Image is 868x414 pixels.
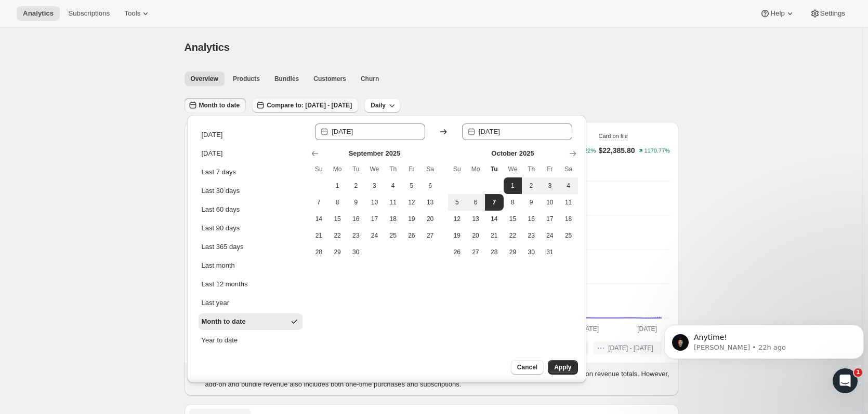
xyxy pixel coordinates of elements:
span: 19 [406,215,417,223]
button: Compare to: [DATE] - [DATE] [252,98,358,113]
button: Show previous month, August 2025 [308,146,322,161]
span: Bundles [274,75,299,83]
button: Last 60 days [199,201,303,218]
button: Tuesday September 2 2025 [347,177,365,194]
button: Monday October 20 2025 [466,227,485,244]
button: End of range Today Tuesday October 7 2025 [485,194,504,211]
span: 4 [563,182,574,190]
span: 7 [314,198,324,206]
span: 3 [545,182,555,190]
th: Thursday [384,161,402,177]
span: 5 [406,182,417,190]
span: Products [233,75,260,83]
button: Friday October 24 2025 [541,227,559,244]
button: Settings [804,6,851,21]
th: Thursday [522,161,541,177]
span: Month to date [199,101,240,109]
span: 26 [406,231,417,240]
span: 12 [406,198,417,206]
span: Su [314,165,324,173]
button: Last 30 days [199,183,303,199]
button: Wednesday September 10 2025 [365,194,384,211]
span: 27 [470,248,481,256]
button: Monday October 6 2025 [466,194,485,211]
span: 31 [545,248,555,256]
button: Tuesday September 9 2025 [347,194,365,211]
button: Sunday September 14 2025 [310,211,328,227]
button: Saturday September 20 2025 [421,211,440,227]
span: Tu [351,165,361,173]
button: Last 7 days [199,164,303,181]
span: 17 [545,215,555,223]
th: Monday [328,161,347,177]
span: Sa [425,165,436,173]
button: Analytics [17,6,60,21]
span: 6 [470,198,481,206]
button: Sunday September 21 2025 [310,227,328,244]
div: Month to date [202,316,246,327]
button: [DATE] - [DATE] [594,342,661,354]
button: Friday October 17 2025 [541,211,559,227]
button: Sunday September 7 2025 [310,194,328,211]
span: Fr [406,165,417,173]
span: 9 [351,198,361,206]
button: Wednesday October 15 2025 [504,211,522,227]
span: 13 [425,198,436,206]
button: Tuesday October 28 2025 [485,244,504,260]
th: Wednesday [365,161,384,177]
button: Tuesday September 16 2025 [347,211,365,227]
span: 23 [526,231,536,240]
span: We [508,165,518,173]
span: Th [388,165,398,173]
div: Last 60 days [202,204,240,215]
span: Analytics [185,42,230,53]
span: 1 [854,368,862,377]
span: 16 [526,215,536,223]
th: Wednesday [504,161,522,177]
div: Last 7 days [202,167,236,177]
button: Month to date [185,98,246,113]
span: 6 [425,182,436,190]
button: Last 12 months [199,276,303,293]
span: 8 [508,198,518,206]
span: Mo [470,165,481,173]
button: Saturday September 13 2025 [421,194,440,211]
span: 14 [489,215,499,223]
button: Saturday October 11 2025 [559,194,578,211]
span: Customers [313,75,346,83]
button: Tuesday October 14 2025 [485,211,504,227]
span: 28 [489,248,499,256]
span: 29 [332,248,343,256]
div: Last 12 months [202,279,248,289]
button: Thursday September 4 2025 [384,177,402,194]
button: Monday September 29 2025 [328,244,347,260]
button: [DATE] [199,127,303,143]
button: Thursday October 9 2025 [522,194,541,211]
div: [DATE] [202,130,223,140]
th: Friday [402,161,421,177]
span: Help [770,9,784,18]
iframe: Intercom notifications message [660,303,868,386]
span: Compare to: [DATE] - [DATE] [267,101,352,109]
button: Show next month, November 2025 [565,146,580,161]
button: Last month [199,257,303,274]
button: Sunday October 26 2025 [448,244,467,260]
span: 25 [563,231,574,240]
div: Last month [202,260,235,271]
span: 4 [388,182,398,190]
button: Monday September 8 2025 [328,194,347,211]
span: 13 [470,215,481,223]
div: [DATE] [202,148,223,159]
span: 19 [452,231,463,240]
span: 27 [425,231,436,240]
button: Monday October 13 2025 [466,211,485,227]
button: Sunday September 28 2025 [310,244,328,260]
button: Thursday September 25 2025 [384,227,402,244]
span: 1 [332,182,343,190]
span: 2 [526,182,536,190]
button: Friday October 3 2025 [541,177,559,194]
span: Daily [371,101,386,109]
button: Thursday October 23 2025 [522,227,541,244]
